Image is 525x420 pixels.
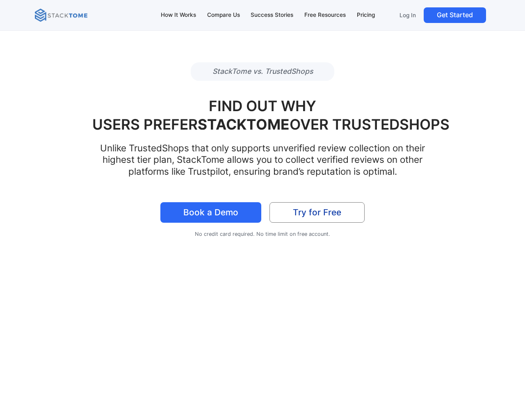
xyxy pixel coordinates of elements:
[157,7,200,24] a: How It Works
[304,11,346,20] div: Free Resources
[198,116,290,133] strong: STACKTOME
[301,7,350,24] a: Free Resources
[160,202,261,223] a: Book a Demo
[424,7,486,23] a: Get Started
[357,11,375,20] div: Pricing
[161,11,196,20] div: How It Works
[35,231,490,237] div: No credit card required. No time limit on free account.
[207,11,240,20] div: Compare Us
[92,142,432,178] h1: Unlike TrustedShops that only supports unverified review collection on their highest tier plan, S...
[203,7,244,24] a: Compare Us
[251,11,293,20] div: Success Stories
[269,202,365,223] a: Try for Free
[395,7,420,23] a: Log In
[399,11,416,19] p: Log In
[247,7,297,24] a: Success Stories
[198,62,327,81] p: StackTome vs. TrustedShops
[353,7,379,24] a: Pricing
[92,97,432,134] h1: FIND OUT WHY USERS PREFER OVER TRUSTEDSHOPS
